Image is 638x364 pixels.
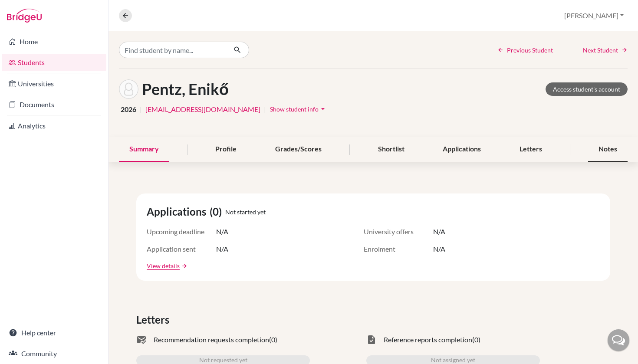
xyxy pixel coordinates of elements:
[264,104,266,115] span: |
[269,334,277,345] span: (0)
[140,104,142,115] span: |
[433,244,445,254] span: N/A
[270,102,328,116] button: Show student infoarrow_drop_down
[472,334,480,345] span: (0)
[364,244,433,254] span: Enrolment
[7,9,42,23] img: Bridge-U
[270,105,319,113] span: Show student info
[147,204,210,220] span: Applications
[216,226,228,237] span: N/A
[119,79,138,99] img: Enikő Pentz's avatar
[583,46,628,55] a: Next Student
[136,312,173,328] span: Letters
[265,137,332,162] div: Grades/Scores
[2,117,106,134] a: Analytics
[2,345,106,362] a: Community
[432,137,491,162] div: Applications
[147,226,216,237] span: Upcoming deadline
[136,334,147,345] span: mark_email_read
[588,137,628,162] div: Notes
[145,104,260,115] a: [EMAIL_ADDRESS][DOMAIN_NAME]
[20,6,38,14] span: Help
[154,334,269,345] span: Recommendation requests completion
[583,46,618,55] span: Next Student
[509,137,552,162] div: Letters
[142,80,229,98] h1: Pentz, Enikő
[2,75,106,92] a: Universities
[507,46,553,55] span: Previous Student
[366,334,377,345] span: task
[119,42,227,58] input: Find student by name...
[210,204,225,220] span: (0)
[216,244,228,254] span: N/A
[2,324,106,341] a: Help center
[119,137,169,162] div: Summary
[2,33,106,50] a: Home
[319,105,327,113] i: arrow_drop_down
[205,137,247,162] div: Profile
[147,244,216,254] span: Application sent
[2,96,106,113] a: Documents
[497,46,553,55] a: Previous Student
[384,334,472,345] span: Reference reports completion
[225,207,266,216] span: Not started yet
[546,82,628,96] a: Access student's account
[368,137,415,162] div: Shortlist
[147,261,180,270] a: View details
[364,226,433,237] span: University offers
[180,263,187,269] a: arrow_forward
[433,226,445,237] span: N/A
[560,7,628,24] button: [PERSON_NAME]
[121,104,136,115] span: 2026
[2,54,106,71] a: Students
